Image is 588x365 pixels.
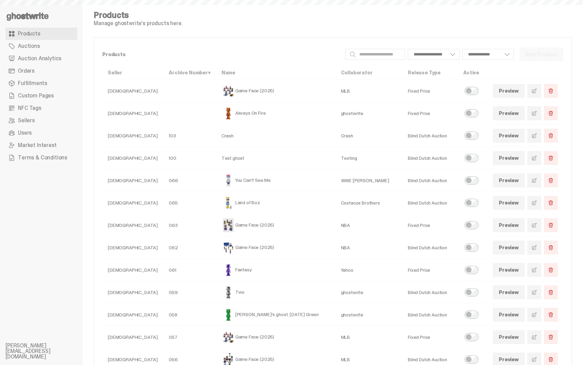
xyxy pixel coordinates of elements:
a: Orders [6,65,77,77]
td: [DEMOGRAPHIC_DATA] [102,237,163,259]
a: Preview [493,106,525,120]
td: [DEMOGRAPHIC_DATA] [102,214,163,237]
button: Delete Product [544,241,558,254]
td: MLB [336,80,402,102]
td: Testing [336,147,402,169]
span: Products [18,31,40,36]
td: [DEMOGRAPHIC_DATA] [102,326,163,348]
span: Custom Pages [18,93,54,98]
a: Preview [493,151,525,165]
td: Blind Dutch Auction [402,304,458,326]
td: 062 [163,237,216,259]
th: Release Type [402,66,458,80]
button: Delete Product [544,308,558,322]
span: Terms & Conditions [18,155,67,160]
button: Delete Product [544,263,558,277]
td: [DEMOGRAPHIC_DATA] [102,281,163,304]
img: Schrödinger's ghost: Sunday Green [221,308,235,322]
td: Game Face (2025) [216,326,336,348]
td: 057 [163,326,216,348]
a: Preview [493,129,525,143]
td: Blind Dutch Auction [402,169,458,192]
td: NBA [336,237,402,259]
td: You Can't See Me [216,169,336,192]
td: [DEMOGRAPHIC_DATA] [102,125,163,147]
td: 103 [163,125,216,147]
img: Game Face (2025) [221,330,235,344]
button: Delete Product [544,106,558,120]
a: Preview [493,285,525,299]
td: 066 [163,169,216,192]
td: 100 [163,147,216,169]
img: Land of Boz [221,196,235,210]
span: Users [18,130,32,136]
td: Fixed Price [402,102,458,125]
td: MLB [336,326,402,348]
td: Game Face (2025) [216,80,336,102]
li: [PERSON_NAME][EMAIL_ADDRESS][DOMAIN_NAME] [6,343,88,359]
button: Delete Product [544,285,558,299]
td: Blind Dutch Auction [402,281,458,304]
span: NFC Tags [18,105,41,111]
button: Delete Product [544,151,558,165]
td: Blind Dutch Auction [402,125,458,147]
th: Seller [102,66,163,80]
td: [DEMOGRAPHIC_DATA] [102,102,163,125]
td: ghostwrite [336,102,402,125]
td: [DEMOGRAPHIC_DATA] [102,80,163,102]
button: Delete Product [544,84,558,98]
button: Delete Product [544,174,558,187]
a: Preview [493,263,525,277]
th: Name [216,66,336,80]
img: Two [221,285,235,299]
a: Preview [493,196,525,210]
td: 058 [163,304,216,326]
a: Preview [493,174,525,187]
td: Crash [216,125,336,147]
p: Manage ghostwrite's products here. [94,21,183,26]
td: Test ghost [216,147,336,169]
td: [DEMOGRAPHIC_DATA] [102,192,163,214]
p: Products [102,52,340,57]
td: Always On Fire [216,102,336,125]
td: [DEMOGRAPHIC_DATA] [102,147,163,169]
a: Fulfillments [6,77,77,90]
span: Market Interest [18,143,57,148]
a: Auction Analytics [6,52,77,65]
img: Game Face (2025) [221,241,235,254]
td: ghostwrite [336,304,402,326]
td: Land of Boz [216,192,336,214]
td: 065 [163,192,216,214]
td: Blind Dutch Auction [402,192,458,214]
td: [PERSON_NAME]'s ghost: [DATE] Green [216,304,336,326]
td: ghostwrite [336,281,402,304]
button: Delete Product [544,196,558,210]
a: NFC Tags [6,102,77,114]
td: Game Face (2025) [216,237,336,259]
a: Auctions [6,40,77,52]
td: Costacos Brothers [336,192,402,214]
span: Sellers [18,118,35,123]
a: Archive Number▾ [169,70,210,76]
span: Auction Analytics [18,56,61,61]
td: Two [216,281,336,304]
img: Always On Fire [221,106,235,120]
td: Fantasy [216,259,336,281]
a: Sellers [6,114,77,127]
button: Delete Product [544,129,558,143]
td: Blind Dutch Auction [402,147,458,169]
td: Fixed Price [402,326,458,348]
button: Delete Product [544,330,558,344]
td: NBA [336,214,402,237]
td: Blind Dutch Auction [402,237,458,259]
span: Orders [18,68,34,74]
span: Auctions [18,43,40,49]
td: Game Face (2025) [216,214,336,237]
a: Terms & Conditions [6,152,77,164]
a: Preview [493,330,525,344]
td: Yahoo [336,259,402,281]
a: Users [6,127,77,139]
img: You Can't See Me [221,174,235,187]
img: Fantasy [221,263,235,277]
td: [DEMOGRAPHIC_DATA] [102,169,163,192]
